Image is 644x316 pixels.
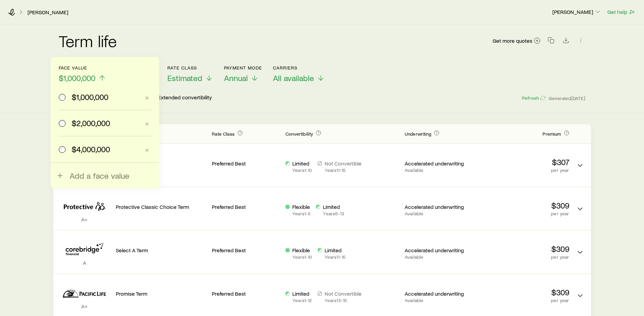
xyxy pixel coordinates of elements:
[59,33,117,49] h2: Term life
[478,167,569,173] p: per year
[478,298,569,303] p: per year
[493,38,532,43] span: Get more quotes
[478,254,569,260] p: per year
[224,65,262,71] p: Payment Mode
[325,247,346,254] p: Limited
[405,131,431,137] span: Underwriting
[405,211,473,216] p: Available
[325,298,362,303] p: Years 13 - 15
[325,160,362,167] p: Not Convertible
[116,203,207,210] p: Protective Classic Choice Term
[292,160,312,167] p: Limited
[212,160,280,167] p: Preferred Best
[325,167,362,173] p: Years 11 - 15
[59,216,110,223] p: A+
[405,254,473,260] p: Available
[405,167,473,173] p: Available
[59,259,110,266] p: A
[323,203,344,210] p: Limited
[552,8,601,15] p: [PERSON_NAME]
[116,160,207,167] p: SwiftTerm
[167,65,213,83] button: Rate ClassEstimated
[478,244,569,254] p: $309
[167,65,213,71] p: Rate Class
[212,290,280,297] p: Preferred Best
[478,157,569,167] p: $307
[405,247,473,254] p: Accelerated underwriting
[323,211,344,216] p: Years 6 - 13
[116,290,207,297] p: Promise Term
[212,131,235,137] span: Rate Class
[405,290,473,297] p: Accelerated underwriting
[478,201,569,210] p: $309
[292,167,312,173] p: Years 1 - 10
[273,65,325,71] p: Carriers
[224,73,248,83] span: Annual
[492,37,541,45] a: Get more quotes
[224,65,262,83] button: Payment ModeAnnual
[571,95,586,101] span: [DATE]
[325,290,362,297] p: Not Convertible
[59,65,106,71] p: Face value
[292,290,312,297] p: Limited
[27,9,69,16] a: [PERSON_NAME]
[405,160,473,167] p: Accelerated underwriting
[212,203,280,210] p: Preferred Best
[405,203,473,210] p: Accelerated underwriting
[158,94,212,102] p: Extended convertibility
[59,73,95,83] span: $1,000,000
[549,95,585,101] span: Generated
[292,203,311,210] p: Flexible
[607,8,636,16] button: Get help
[325,254,346,260] p: Years 11 - 15
[478,288,569,297] p: $309
[561,38,571,45] a: Download CSV
[167,73,202,83] span: Estimated
[478,211,569,216] p: per year
[292,247,312,254] p: Flexible
[542,131,561,137] span: Premium
[212,247,280,254] p: Preferred Best
[116,247,207,254] p: Select A Term
[405,298,473,303] p: Available
[521,95,546,101] button: Refresh
[292,211,311,216] p: Years 1 - 5
[59,65,106,83] button: Face value$1,000,000
[292,298,312,303] p: Years 1 - 12
[552,8,602,16] button: [PERSON_NAME]
[273,65,325,83] button: CarriersAll available
[286,131,313,137] span: Convertibility
[292,254,312,260] p: Years 1 - 10
[273,73,314,83] span: All available
[59,303,110,310] p: A+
